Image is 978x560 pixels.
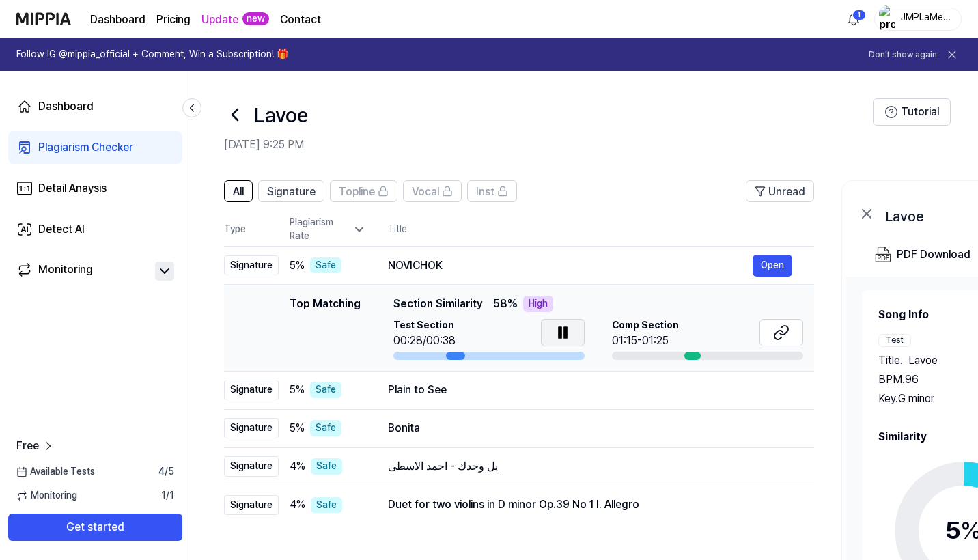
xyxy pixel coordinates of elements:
[879,5,895,33] img: profile
[8,514,182,541] button: Get started
[476,184,494,200] span: Inst
[258,180,324,202] button: Signature
[224,380,279,400] div: Signature
[224,180,253,202] button: All
[224,213,279,247] th: Type
[290,420,305,436] span: 5 %
[8,213,182,246] a: Detect AI
[393,296,482,312] span: Section Similarity
[874,8,962,31] button: profileJMPLaMente
[267,184,316,200] span: Signature
[388,213,814,246] th: Title
[869,49,937,61] button: Don't show again
[16,48,288,61] h1: Follow IG @mippia_official + Comment, Win a Subscription! 🎁
[16,262,150,281] a: Monitoring
[224,495,279,516] div: Signature
[310,257,341,274] div: Safe
[852,10,866,20] div: 1
[310,420,341,436] div: Safe
[897,246,970,264] div: PDF Download
[38,98,94,115] div: Dashboard
[393,319,456,333] span: Test Section
[8,131,182,164] a: Plagiarism Checker
[878,334,911,347] div: Test
[908,352,938,369] span: Lavoe
[875,247,891,263] img: PDF Download
[846,11,862,27] img: 알림
[38,221,85,238] div: Detect AI
[8,172,182,205] a: Detail Anaysis
[311,458,342,475] div: Safe
[224,137,873,153] h2: [DATE] 9:25 PM
[388,458,792,475] div: يل وحدك - احمد الاسطى
[403,180,462,202] button: Vocal
[16,489,77,503] span: Monitoring
[16,465,95,479] span: Available Tests
[290,458,305,475] span: 4 %
[254,100,308,129] h1: Lavoe
[224,418,279,438] div: Signature
[310,382,341,398] div: Safe
[612,333,679,349] div: 01:15-01:25
[311,497,342,514] div: Safe
[388,420,792,436] div: Bonita
[290,257,305,274] span: 5 %
[38,262,93,281] div: Monitoring
[388,257,753,274] div: NOVICHOK
[38,180,107,197] div: Detail Anaysis
[493,296,518,312] span: 58 %
[388,382,792,398] div: Plain to See
[899,11,953,26] div: JMPLaMente
[388,496,792,513] div: Duet for two violins in D minor Op.39 No 1 I. Allegro
[843,8,865,30] button: 알림1
[201,12,238,28] a: Update
[38,139,133,156] div: Plagiarism Checker
[878,352,903,369] span: Title .
[161,489,174,503] span: 1 / 1
[467,180,517,202] button: Inst
[158,465,174,479] span: 4 / 5
[242,12,269,26] div: new
[393,333,456,349] div: 00:28/00:38
[233,184,244,200] span: All
[290,382,305,398] span: 5 %
[290,296,361,360] div: Top Matching
[90,12,145,28] a: Dashboard
[523,296,553,312] div: High
[224,255,279,276] div: Signature
[873,98,951,126] button: Tutorial
[156,12,191,28] a: Pricing
[290,216,366,242] div: Plagiarism Rate
[280,12,321,28] a: Contact
[16,438,55,454] a: Free
[339,184,375,200] span: Topline
[16,438,39,454] span: Free
[8,90,182,123] a: Dashboard
[224,456,279,477] div: Signature
[412,184,439,200] span: Vocal
[768,184,805,200] span: Unread
[753,255,792,277] button: Open
[290,496,305,513] span: 4 %
[872,241,973,268] button: PDF Download
[612,319,679,333] span: Comp Section
[330,180,397,202] button: Topline
[746,180,814,202] button: Unread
